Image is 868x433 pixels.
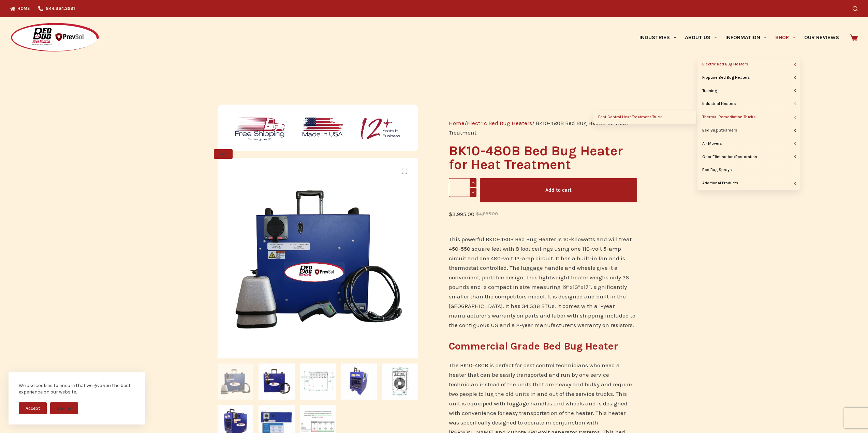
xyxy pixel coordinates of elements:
a: Industries [635,17,680,58]
p: This powerful BK10-480B Bed Bug Heater is 10-kilowatts and will treat 450-550 square feet with 8 ... [449,234,637,330]
a: Information [721,17,771,58]
img: Prevsol/Bed Bug Heat Doctor [10,22,100,53]
button: Accept [19,402,47,414]
a: Air Movers [697,137,800,150]
nav: Breadcrumb [449,118,637,137]
button: Open LiveChat chat widget [5,3,26,23]
img: Side view of the BK10-480 Heater [341,364,377,400]
h1: BK10-480B Bed Bug Heater for Heat Treatment [449,144,637,171]
img: The BK10-480 Bed Bug Heater for heat treatments with 480-volt power [218,364,254,400]
button: Search [853,6,858,11]
a: Training [697,84,800,97]
button: Decline [50,402,78,414]
a: Our Reviews [800,17,843,58]
a: Propane Bed Bug Heaters [697,71,800,84]
nav: Primary [635,17,843,58]
a: View full-screen image gallery [398,165,411,178]
a: Industrial Heaters [697,97,800,110]
bdi: 4,995.00 [476,211,498,216]
button: Add to cart [480,178,637,202]
img: The BK10-480 Heater from Bed Bug Heat Doctor [418,158,619,358]
a: Home [449,120,465,126]
a: Bed Bug Sprays [697,164,800,176]
a: About Us [680,17,721,58]
a: Additional Products [697,177,800,190]
a: Thermal Remediation Trucks [697,111,800,124]
input: Product quantity [449,178,476,197]
img: Dimensions of the side of the BK10-480 Heater [382,364,418,400]
a: Electric Bed Bug Heaters [467,120,532,126]
span: $ [449,211,452,217]
a: Electric Bed Bug Heaters [697,58,800,71]
a: Shop [771,17,800,58]
bdi: 3,995.00 [449,211,474,217]
span: $ [476,211,479,216]
span: SALE [214,149,233,159]
img: Dimensions of the BK10-480 Bed Bug Heater [300,364,336,400]
div: We use cookies to ensure that we give you the best experience on our website. [19,382,135,396]
h3: Commercial Grade Bed Bug Heater [449,339,637,354]
a: The BK10-480 Heater from Bed Bug Heat Doctor [418,254,619,261]
a: Bed Bug Steamers [697,124,800,137]
a: Pest Control Heat Treatment Truck [593,111,696,124]
img: The BK10-480 Heater from Bed Bug Heat Doctor [259,364,295,400]
a: Odor Elimination/Restoration [697,151,800,164]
